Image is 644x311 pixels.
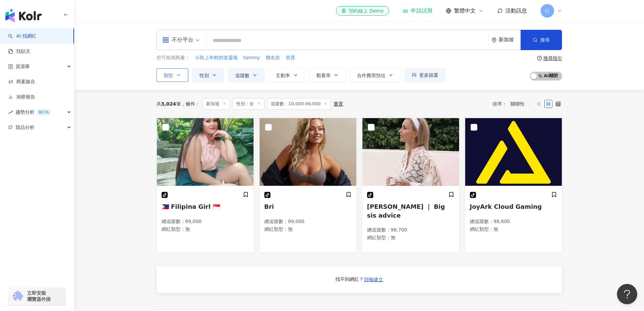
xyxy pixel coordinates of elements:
[285,54,295,62] button: 首賣
[499,37,521,43] div: 新加坡
[16,59,30,74] span: 資源庫
[493,98,534,109] div: 排序：
[510,98,531,109] span: 關聯性
[162,37,169,43] span: appstore
[364,277,383,282] span: 回報建立
[164,73,173,78] span: 類型
[264,218,352,225] p: 總追蹤數 ： 99,000
[264,226,352,233] p: 網紅類型 ： 無
[157,118,254,252] a: KOL Avatar🇵🇭 Filipina Girl 🇸🇬總追蹤數：99,000網紅類型：無
[199,73,209,78] span: 性別
[405,68,445,82] button: 更多篩選
[335,276,364,283] div: 找不到網紅？
[157,68,188,82] button: 類型
[264,203,274,210] span: Bri
[617,284,637,304] iframe: Help Scout Beacon - Open
[336,6,389,16] a: 預約線上 Demo
[16,105,51,120] span: 趨勢分析
[267,98,331,110] span: 追蹤數：10,000-99,000
[181,101,200,107] span: 條件 ：
[243,54,260,61] span: tammy
[5,9,42,22] img: logo
[470,218,557,225] p: 總追蹤數 ： 98,600
[367,235,454,241] p: 網紅類型 ： 無
[269,68,305,82] button: 互動率
[8,48,30,55] a: 找貼文
[505,7,527,14] span: 活動訊息
[276,73,290,78] span: 互動率
[16,120,34,135] span: 競品分析
[521,30,562,50] button: 搜尋
[341,7,383,14] div: 預約線上 Demo
[11,291,24,302] img: chrome extension
[8,79,35,85] a: 商案媒合
[362,118,459,252] a: KOL Avatar[PERSON_NAME] ｜ Big sis advice總追蹤數：98,700網紅類型：無
[367,203,445,219] span: [PERSON_NAME] ｜ Big sis advice
[157,101,181,107] div: 共 筆
[27,290,51,302] span: 立即安裝 瀏覽器外掛
[243,54,261,62] button: tammy
[235,73,249,78] span: 追蹤數
[537,56,542,61] span: question-circle
[233,98,264,110] span: 性別：女
[162,203,220,210] span: 🇵🇭 Filipina Girl 🇸🇬
[364,274,383,285] button: 回報建立
[162,218,249,225] p: 總追蹤數 ： 99,000
[195,54,238,61] span: 小島上年輕的老靈魂
[362,118,459,186] img: KOL Avatar
[36,109,51,116] div: BETA
[161,101,176,107] span: 3,024
[9,287,66,305] a: chrome extension立即安裝 瀏覽器外掛
[492,38,497,43] span: environment
[454,7,476,15] span: 繁體中文
[162,226,249,233] p: 網紅類型 ： 無
[162,35,193,45] div: 不分平台
[309,68,346,82] button: 觀看率
[195,54,238,62] button: 小島上年輕的老靈魂
[470,203,542,210] span: JoyArk Cloud Gaming
[265,54,280,62] button: 聯名款
[403,7,432,14] a: 申請試用
[228,68,265,82] button: 追蹤數
[465,118,562,252] a: KOL AvatarJoyArk Cloud Gaming總追蹤數：98,600網紅類型：無
[334,101,343,107] div: 重置
[545,7,550,15] span: 行
[202,98,230,110] span: 新加坡
[8,33,37,40] a: searchAI 找網紅
[367,227,454,234] p: 總追蹤數 ： 98,700
[8,94,35,101] a: 洞察報告
[543,55,562,61] div: 搜尋指引
[470,226,557,233] p: 網紅類型 ： 無
[316,73,331,78] span: 觀看率
[259,118,357,252] a: KOL AvatarBri總追蹤數：99,000網紅類型：無
[350,68,401,82] button: 合作費用預估
[419,72,438,78] span: 更多篩選
[357,73,385,78] span: 合作費用預估
[540,37,550,43] span: 搜尋
[260,118,356,186] img: KOL Avatar
[157,118,254,186] img: KOL Avatar
[192,68,224,82] button: 性別
[266,54,280,61] span: 聯名款
[157,54,190,61] span: 您可能感興趣：
[465,118,562,186] img: KOL Avatar
[286,54,295,61] span: 首賣
[8,110,13,115] span: rise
